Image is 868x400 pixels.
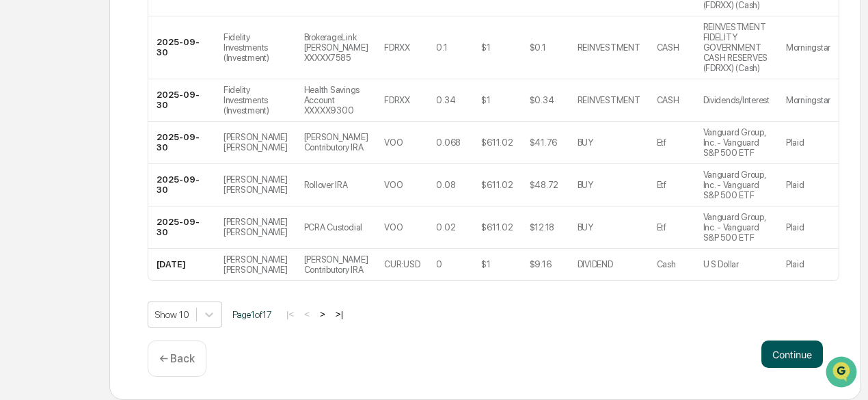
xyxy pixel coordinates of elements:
[703,127,770,158] div: Vanguard Group, Inc. - Vanguard S&P 500 ETF
[384,137,403,148] div: VOO
[530,137,557,148] div: $41.76
[8,166,94,191] a: 🖐️Preclearance
[384,180,403,190] div: VOO
[46,104,224,118] div: Start new chat
[316,308,329,320] button: >
[223,85,288,116] div: Fidelity Investments (Investment)
[436,222,455,232] div: 0.02
[481,180,513,190] div: $611.02
[481,222,513,232] div: $611.02
[436,95,455,105] div: 0.34
[232,108,249,124] button: Start new chat
[94,166,175,191] a: 🗄️Attestations
[296,249,377,280] td: [PERSON_NAME] Contributory IRA
[96,230,165,241] a: Powered byPylon
[778,122,839,164] td: Plaid
[300,308,314,320] button: <
[148,206,215,249] td: 2025-09-30
[578,137,593,148] div: BUY
[282,308,298,320] button: |<
[657,95,679,105] div: CASH
[530,259,552,269] div: $9.16
[778,164,839,206] td: Plaid
[223,32,288,63] div: Fidelity Investments (Investment)
[703,22,770,73] div: REINVESTMENT FIDELITY GOVERNMENT CASH RESERVES (FDRXX) (Cash)
[481,95,490,105] div: $1
[703,170,770,200] div: Vanguard Group, Inc. - Vanguard S&P 500 ETF
[296,122,377,164] td: [PERSON_NAME] Contributory IRA
[530,180,558,190] div: $48.72
[14,199,25,210] div: 🔎
[223,217,288,237] div: [PERSON_NAME] [PERSON_NAME]
[14,173,25,184] div: 🖐️
[223,254,288,275] div: [PERSON_NAME] [PERSON_NAME]
[14,28,249,50] p: How can we help?
[46,118,173,129] div: We're available if you need us!
[223,174,288,195] div: [PERSON_NAME] [PERSON_NAME]
[159,352,195,365] p: ← Back
[296,164,377,206] td: Rollover IRA
[384,259,420,269] div: CUR:USD
[578,95,640,105] div: REINVESTMENT
[148,164,215,206] td: 2025-09-30
[778,79,839,122] td: Morningstar
[481,42,490,53] div: $1
[657,137,666,148] div: Etf
[14,104,38,129] img: 1746055101610-c473b297-6a78-478c-a979-82029cc54cd1
[578,259,613,269] div: DIVIDEND
[148,79,215,122] td: 2025-09-30
[530,95,554,105] div: $0.34
[232,309,272,320] span: Page 1 of 17
[761,341,823,368] button: Continue
[27,172,88,185] span: Preclearance
[148,249,215,280] td: [DATE]
[481,259,490,269] div: $1
[657,259,676,269] div: Cash
[384,95,410,105] div: FDRXX
[296,16,377,79] td: BrokerageLink [PERSON_NAME] XXXXX7585
[99,173,110,184] div: 🗄️
[296,79,377,122] td: Health Savings Account XXXXX9300
[223,132,288,152] div: [PERSON_NAME] [PERSON_NAME]
[657,180,666,190] div: Etf
[578,180,593,190] div: BUY
[530,222,554,232] div: $12.18
[436,42,447,53] div: 0.1
[384,222,403,232] div: VOO
[703,95,770,105] div: Dividends/Interest
[657,222,666,232] div: Etf
[657,42,679,53] div: CASH
[824,355,861,392] iframe: Open customer support
[148,16,215,79] td: 2025-09-30
[8,192,92,217] a: 🔎Data Lookup
[778,16,839,79] td: Morningstar
[578,222,593,232] div: BUY
[436,137,461,148] div: 0.068
[296,206,377,249] td: PCRA Custodial
[136,231,165,241] span: Pylon
[703,212,770,243] div: Vanguard Group, Inc. - Vanguard S&P 500 ETF
[436,180,455,190] div: 0.08
[27,198,86,211] span: Data Lookup
[331,308,347,320] button: >|
[436,259,442,269] div: 0
[148,122,215,164] td: 2025-09-30
[481,137,513,148] div: $611.02
[778,249,839,280] td: Plaid
[113,172,169,185] span: Attestations
[703,259,739,269] div: U S Dollar
[530,42,546,53] div: $0.1
[778,206,839,249] td: Plaid
[384,42,410,53] div: FDRXX
[578,42,640,53] div: REINVESTMENT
